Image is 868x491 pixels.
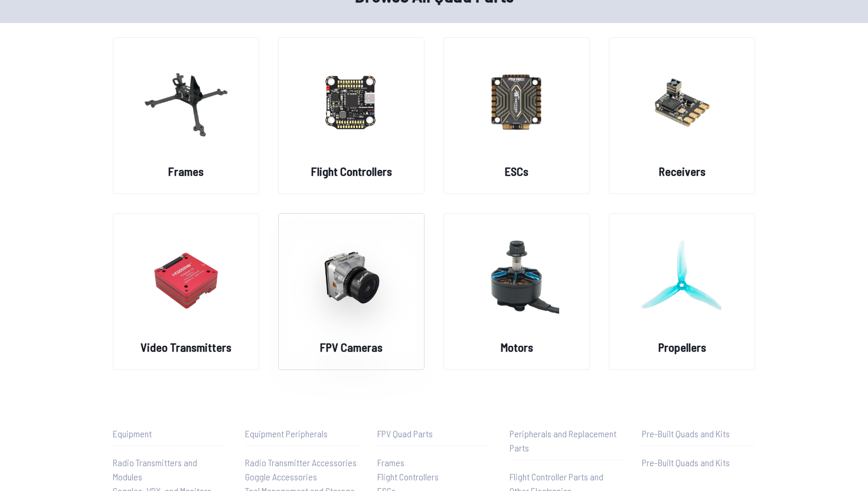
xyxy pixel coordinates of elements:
[113,37,259,194] a: image of categoryFrames
[443,213,590,370] a: image of categoryMotors
[168,163,204,179] h2: Frames
[245,427,358,441] p: Equipment Peripherals
[659,163,706,179] h2: Receivers
[443,37,590,194] a: image of categoryESCs
[245,470,358,484] a: Goggle Accessories
[245,471,317,482] span: Goggle Accessories
[377,456,491,470] a: Frames
[377,470,491,484] a: Flight Controllers
[141,339,231,355] h2: Video Transmitters
[113,457,197,482] span: Radio Transmitters and Modules
[510,427,623,455] p: Peripherals and Replacement Parts
[311,163,392,179] h2: Flight Controllers
[278,213,425,370] a: image of categoryFPV Cameras
[245,456,358,470] a: Radio Transmitter Accessories
[113,427,226,441] p: Equipment
[309,225,394,329] img: image of category
[505,163,528,179] h2: ESCs
[642,456,755,470] a: Pre-Built Quads and Kits
[642,457,730,468] span: Pre-Built Quads and Kits
[609,37,755,194] a: image of categoryReceivers
[658,339,706,355] h2: Propellers
[377,471,439,482] span: Flight Controllers
[143,50,229,153] img: image of category
[245,457,357,468] span: Radio Transmitter Accessories
[642,427,755,441] p: Pre-Built Quads and Kits
[474,50,559,153] img: image of category
[639,225,725,329] img: image of category
[278,37,425,194] a: image of categoryFlight Controllers
[320,339,383,355] h2: FPV Cameras
[113,456,226,484] a: Radio Transmitters and Modules
[639,50,725,153] img: image of category
[113,213,259,370] a: image of categoryVideo Transmitters
[474,225,559,329] img: image of category
[377,427,491,441] p: FPV Quad Parts
[143,225,229,329] img: image of category
[501,339,533,355] h2: Motors
[377,457,404,468] span: Frames
[309,50,394,153] img: image of category
[609,213,755,370] a: image of categoryPropellers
